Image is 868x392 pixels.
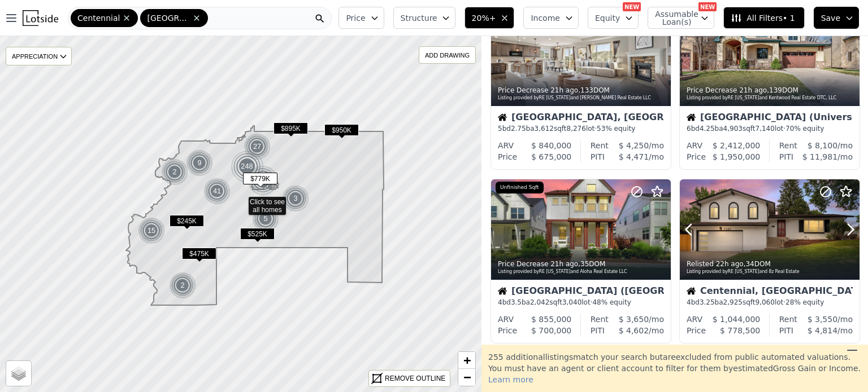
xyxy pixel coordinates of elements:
[496,182,544,194] div: Unfinished Sqft
[161,158,188,186] div: 2
[498,268,665,275] div: Listing provided by RE [US_STATE] and Aloha Real Estate LLC
[687,95,854,102] div: Listing provided by RE [US_STATE] and Kentwood Real Estate DTC, LLC
[182,248,216,264] div: $475K
[687,325,706,336] div: Price
[458,369,475,386] a: Zoom out
[244,133,271,160] img: g1.png
[282,185,310,212] img: g1.png
[595,12,620,24] span: Equity
[687,151,706,162] div: Price
[498,287,507,296] img: House
[713,152,761,161] span: $ 1,950,000
[230,149,264,183] div: 248
[498,287,664,298] div: [GEOGRAPHIC_DATA] ([GEOGRAPHIC_DATA])
[169,272,197,299] img: g1.png
[713,141,761,150] span: $ 2,412,000
[169,272,196,299] div: 2
[619,326,649,335] span: $ 4,602
[182,248,216,259] span: $475K
[248,165,278,196] div: 143
[605,325,664,336] div: /mo
[797,314,853,325] div: /mo
[472,12,496,24] span: 20%+
[687,298,853,307] div: 4 bd 3.25 ba sqft lot · 28% equity
[203,178,231,205] img: g1.png
[186,149,214,177] img: g1.png
[531,152,571,161] span: $ 675,000
[720,326,760,335] span: $ 778,500
[147,12,190,24] span: [GEOGRAPHIC_DATA]-[GEOGRAPHIC_DATA]-[GEOGRAPHIC_DATA]
[498,95,665,102] div: Listing provided by RE [US_STATE] and [PERSON_NAME] Real Estate LLC
[531,315,571,324] span: $ 855,000
[567,125,586,133] span: 8,276
[723,125,743,133] span: 4,903
[240,228,275,240] span: $525K
[401,12,437,24] span: Structure
[739,86,767,94] time: 2025-08-20 20:30
[687,268,854,275] div: Listing provided by RE [US_STATE] and 8z Real Estate
[716,260,744,268] time: 2025-08-20 19:35
[243,173,277,184] span: $779K
[6,361,31,386] a: Layers
[523,7,579,29] button: Income
[756,125,775,133] span: 7,140
[655,10,691,26] span: Assumable Loan(s)
[498,113,507,122] img: House
[756,298,775,306] span: 9,060
[793,151,853,162] div: /mo
[609,314,664,325] div: /mo
[687,140,702,151] div: ARV
[687,124,853,133] div: 6 bd 4.25 ba sqft lot · 70% equity
[463,370,471,384] span: −
[498,113,664,124] div: [GEOGRAPHIC_DATA], [GEOGRAPHIC_DATA]
[324,124,359,136] span: $950K
[346,12,365,24] span: Price
[591,314,609,325] div: Rent
[591,325,605,336] div: PITI
[463,353,471,367] span: +
[274,122,308,139] div: $895K
[338,7,384,29] button: Price
[530,298,549,306] span: 2,042
[793,325,853,336] div: /mo
[779,314,797,325] div: Rent
[687,113,696,122] img: House
[808,315,837,324] span: $ 3,550
[138,217,165,244] div: 15
[619,141,649,150] span: $ 4,250
[186,149,213,177] div: 9
[808,326,837,335] span: $ 4,814
[619,315,649,324] span: $ 3,650
[6,47,72,65] div: APPRECIATION
[458,352,475,369] a: Zoom in
[591,151,605,162] div: PITI
[498,124,664,133] div: 5 bd 2.75 ba sqft lot · 53% equity
[393,7,455,29] button: Structure
[498,298,664,307] div: 4 bd 3.5 ba sqft lot · 48% equity
[491,5,670,170] a: Price Decrease 21h ago,133DOMListing provided byRE [US_STATE]and [PERSON_NAME] Real Estate LLCUnf...
[170,215,204,231] div: $245K
[687,113,853,124] div: [GEOGRAPHIC_DATA] (University)
[687,86,854,95] div: Price Decrease , 139 DOM
[808,141,837,150] span: $ 8,100
[779,325,793,336] div: PITI
[23,10,58,26] img: Lotside
[698,2,717,11] div: NEW
[687,287,696,296] img: House
[723,298,743,306] span: 2,925
[648,7,714,29] button: Assumable Loan(s)
[324,124,359,140] div: $950K
[713,315,761,324] span: $ 1,044,000
[679,5,859,170] a: Price Decrease 21h ago,139DOMListing provided byRE [US_STATE]and Kentwood Real Estate DTC, LLCUnf...
[779,140,797,151] div: Rent
[230,149,264,183] img: g5.png
[623,2,641,11] div: NEW
[498,151,517,162] div: Price
[465,7,515,29] button: 20%+
[609,140,664,151] div: /mo
[687,314,702,325] div: ARV
[203,178,231,205] div: 41
[731,12,795,24] span: All Filters • 1
[244,133,271,160] div: 27
[550,260,578,268] time: 2025-08-20 20:09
